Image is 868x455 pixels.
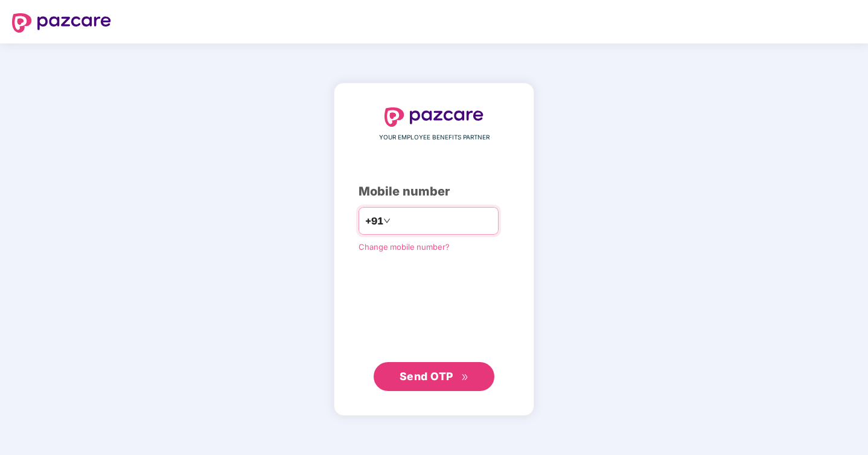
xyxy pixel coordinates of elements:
[374,362,494,391] button: Send OTPdouble-right
[12,13,111,33] img: logo
[379,133,490,142] span: YOUR EMPLOYEE BENEFITS PARTNER
[365,214,383,229] span: +91
[383,217,391,224] span: down
[400,370,453,383] span: Send OTP
[385,107,483,127] img: logo
[359,182,509,201] div: Mobile number
[461,374,469,381] span: double-right
[359,242,450,252] a: Change mobile number?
